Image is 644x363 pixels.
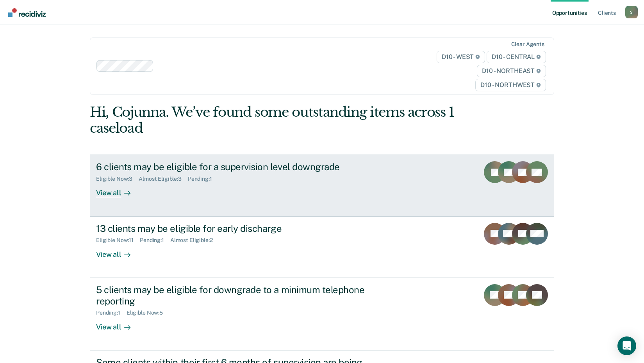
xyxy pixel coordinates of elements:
div: View all [96,244,140,259]
div: Pending : 1 [140,237,170,244]
div: Eligible Now : 3 [96,176,139,182]
button: Profile dropdown button [625,6,638,18]
div: 5 clients may be eligible for downgrade to a minimum telephone reporting [96,284,370,307]
div: View all [96,316,140,331]
span: D10 - WEST [437,51,485,63]
span: D10 - CENTRAL [487,51,546,63]
div: Open Intercom Messenger [617,336,636,355]
div: Pending : 1 [188,176,218,182]
span: D10 - NORTHEAST [477,65,546,77]
div: View all [96,182,140,198]
div: Clear agents [511,41,544,48]
span: D10 - NORTHWEST [475,79,546,91]
div: Eligible Now : 11 [96,237,140,244]
a: 6 clients may be eligible for a supervision level downgradeEligible Now:3Almost Eligible:3Pending... [90,155,554,216]
div: 6 clients may be eligible for a supervision level downgrade [96,161,370,173]
img: Recidiviz [8,8,46,17]
a: 5 clients may be eligible for downgrade to a minimum telephone reportingPending:1Eligible Now:5Vi... [90,278,554,351]
div: Eligible Now : 5 [127,310,169,316]
div: Pending : 1 [96,310,127,316]
div: 13 clients may be eligible for early discharge [96,223,370,234]
div: Almost Eligible : 3 [139,176,188,182]
div: S [625,6,638,18]
div: Almost Eligible : 2 [170,237,219,244]
a: 13 clients may be eligible for early dischargeEligible Now:11Pending:1Almost Eligible:2View all [90,217,554,278]
div: Hi, Cojunna. We’ve found some outstanding items across 1 caseload [90,104,461,136]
